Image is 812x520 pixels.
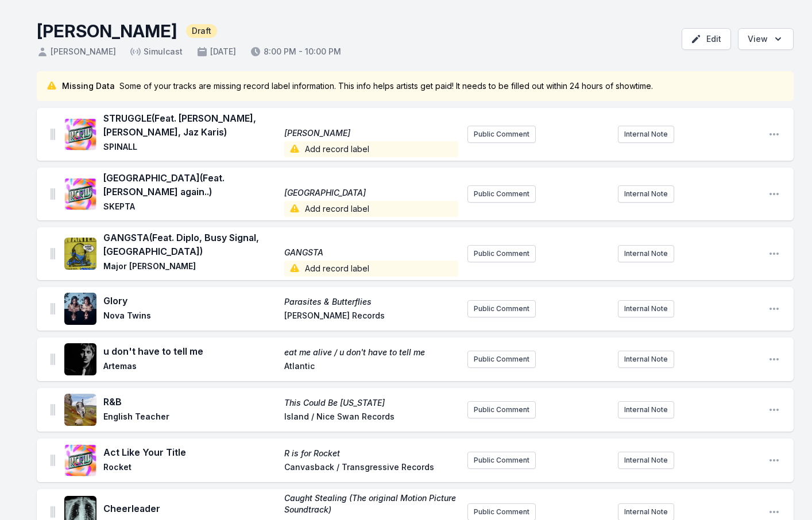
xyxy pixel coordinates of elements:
[618,300,674,317] button: Internal Note
[768,303,780,315] button: Open playlist item options
[119,80,653,92] span: Some of your tracks are missing record label information. This info helps artists get paid! It ne...
[103,445,277,459] span: Act Like Your Title
[103,201,277,217] span: SKEPTA
[284,448,458,459] span: R is for Rocket
[768,506,780,518] button: Open playlist item options
[64,238,96,270] img: GANGSTA
[103,461,277,475] span: Rocket
[284,310,458,324] span: [PERSON_NAME] Records
[51,506,55,518] img: Drag Handle
[284,296,458,308] span: Parasites & Butterflies
[37,21,177,41] h1: [PERSON_NAME]
[103,411,277,425] span: English Teacher
[64,444,96,476] img: R is for Rocket
[103,231,277,258] span: GANGSTA (Feat. Diplo, Busy Signal, [GEOGRAPHIC_DATA])
[467,452,536,469] button: Public Comment
[64,293,96,325] img: Parasites & Butterflies
[130,46,183,57] span: Simulcast
[250,46,341,57] span: 8:00 PM - 10:00 PM
[467,245,536,262] button: Public Comment
[284,261,458,277] span: Add record label
[64,343,96,375] img: eat me alive / u don't have to tell me
[51,455,55,466] img: Drag Handle
[284,347,458,358] span: eat me alive / u don't have to tell me
[196,46,236,57] span: [DATE]
[467,185,536,203] button: Public Comment
[284,247,458,258] span: GANGSTA
[284,127,458,139] span: [PERSON_NAME]
[284,187,458,199] span: [GEOGRAPHIC_DATA]
[284,141,458,157] span: Add record label
[768,354,780,365] button: Open playlist item options
[682,28,731,50] button: Edit
[768,248,780,259] button: Open playlist item options
[62,80,115,92] span: Missing Data
[284,461,458,475] span: Canvasback / Transgressive Records
[103,395,277,409] span: R&B
[768,455,780,466] button: Open playlist item options
[64,394,96,426] img: This Could Be Texas
[618,452,674,469] button: Internal Note
[51,129,55,140] img: Drag Handle
[768,129,780,140] button: Open playlist item options
[738,28,794,50] button: Open options
[51,404,55,416] img: Drag Handle
[103,502,277,515] span: Cheerleader
[103,310,277,324] span: Nova Twins
[768,404,780,416] button: Open playlist item options
[467,126,536,143] button: Public Comment
[103,171,277,199] span: [GEOGRAPHIC_DATA] (Feat. [PERSON_NAME] again..)
[103,141,277,157] span: SPINALL
[467,300,536,317] button: Public Comment
[103,111,277,139] span: STRUGGLE (Feat. [PERSON_NAME], [PERSON_NAME], Jaz Karis)
[103,294,277,308] span: Glory
[64,178,96,210] img: LONDON
[618,401,674,418] button: Internal Note
[618,126,674,143] button: Internal Note
[51,248,55,259] img: Drag Handle
[618,245,674,262] button: Internal Note
[186,24,217,38] span: Draft
[103,261,277,277] span: Major [PERSON_NAME]
[284,201,458,217] span: Add record label
[37,46,116,57] span: [PERSON_NAME]
[64,118,96,150] img: ÈKÓ GROOVE
[768,188,780,200] button: Open playlist item options
[618,351,674,368] button: Internal Note
[284,397,458,409] span: This Could Be [US_STATE]
[618,185,674,203] button: Internal Note
[284,492,458,515] span: Caught Stealing (The original Motion Picture Soundtrack)
[103,344,277,358] span: u don't have to tell me
[51,354,55,365] img: Drag Handle
[284,360,458,374] span: Atlantic
[467,351,536,368] button: Public Comment
[284,411,458,425] span: Island / Nice Swan Records
[467,401,536,418] button: Public Comment
[51,188,55,200] img: Drag Handle
[103,360,277,374] span: Artemas
[51,303,55,315] img: Drag Handle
